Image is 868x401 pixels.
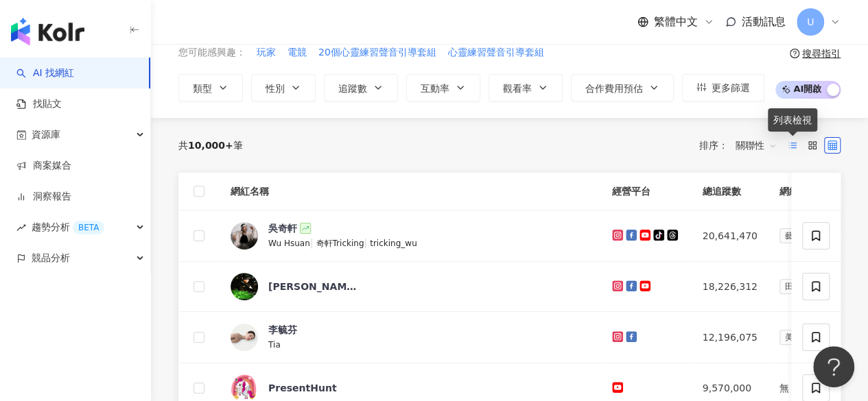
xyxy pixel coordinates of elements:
td: 20,641,470 [692,210,769,262]
span: U [807,14,814,29]
span: question-circle [790,49,799,58]
img: KOL Avatar [231,222,258,250]
div: 排序： [699,134,784,156]
th: 經營平台 [601,173,692,210]
a: 洞察報告 [16,190,71,204]
button: 互動率 [406,74,480,101]
iframe: Help Scout Beacon - Open [813,346,854,387]
span: 追蹤數 [338,83,367,94]
span: 20個心靈練習聲音引導套組 [318,46,436,60]
span: Tia [268,340,281,350]
span: 玩家 [257,46,276,60]
div: BETA [73,221,104,234]
span: 活動訊息 [742,15,786,28]
button: 類型 [178,74,243,101]
img: KOL Avatar [231,324,258,351]
span: 關聯性 [736,134,777,156]
span: Wu Hsuan [268,239,310,248]
button: 玩家 [256,45,277,60]
span: 電競 [288,46,307,60]
button: 電競 [287,45,307,60]
span: 類型 [193,83,212,94]
span: 心靈練習聲音引導套組 [448,46,544,60]
span: 互動率 [421,83,449,94]
span: 更多篩選 [712,82,750,93]
span: 競品分析 [32,243,70,274]
button: 合作費用預估 [571,74,674,101]
span: 藝術與娛樂 [779,228,832,243]
a: 找貼文 [16,97,62,111]
button: 追蹤數 [324,74,398,101]
button: 觀看率 [489,74,563,101]
a: KOL Avatar吳奇軒Wu Hsuan|奇軒Tricking|tricking_wu [231,221,590,250]
span: 趨勢分析 [32,212,104,243]
span: | [364,237,370,248]
button: 更多篩選 [682,74,764,101]
span: 資源庫 [32,119,60,150]
button: 性別 [251,74,316,101]
button: 20個心靈練習聲音引導套組 [318,45,437,60]
img: KOL Avatar [231,273,258,300]
a: searchAI 找網紅 [16,66,74,80]
div: [PERSON_NAME] [PERSON_NAME] [268,280,357,293]
div: 列表檢視 [768,108,817,132]
a: KOL Avatar[PERSON_NAME] [PERSON_NAME] [231,273,590,300]
span: 田徑、馬拉松 [779,279,840,294]
span: 您可能感興趣： [178,46,246,60]
div: 搜尋指引 [802,48,841,59]
td: 12,196,075 [692,312,769,363]
img: logo [11,18,84,45]
td: 18,226,312 [692,262,769,312]
button: 心靈練習聲音引導套組 [447,45,545,60]
span: 繁體中文 [654,14,698,29]
span: 奇軒Tricking [316,239,364,248]
span: 合作費用預估 [585,83,643,94]
div: 共 筆 [178,140,243,151]
div: 吳奇軒 [268,221,297,235]
a: KOL Avatar李毓芬Tia [231,323,590,352]
a: 商案媒合 [16,159,71,173]
div: PresentHunt [268,381,337,395]
span: 觀看率 [503,83,532,94]
span: 10,000+ [188,140,233,151]
span: 美妝時尚 [779,330,823,345]
div: 李毓芬 [268,323,297,337]
th: 總追蹤數 [692,173,769,210]
span: 性別 [266,83,285,94]
span: tricking_wu [370,239,417,248]
span: | [310,237,316,248]
th: 網紅名稱 [220,173,601,210]
span: rise [16,223,26,232]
